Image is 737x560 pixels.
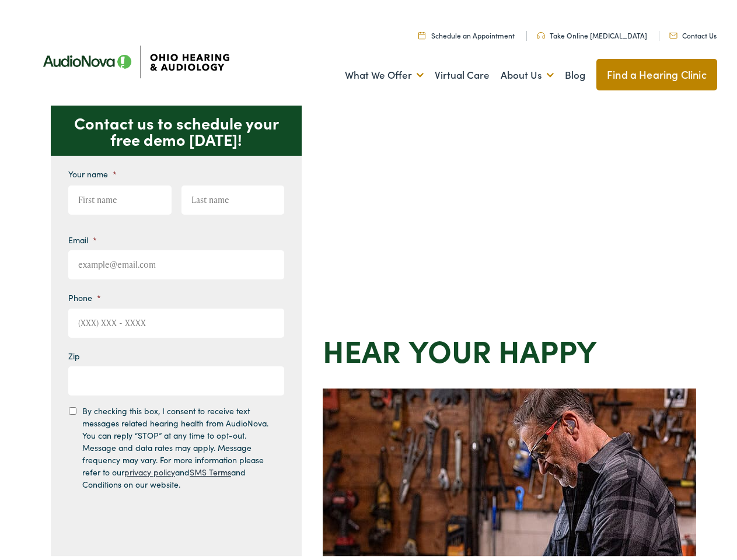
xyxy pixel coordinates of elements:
label: By checking this box, I consent to receive text messages related hearing health from AudioNova. Y... [82,401,274,487]
img: Calendar Icon to schedule a hearing appointment in Cincinnati, OH [418,28,425,36]
a: Contact Us [669,27,717,37]
label: Zip [68,347,80,358]
label: Your name [68,165,117,176]
strong: your Happy [408,325,597,367]
label: Phone [68,289,101,299]
input: Last name [181,182,285,211]
input: First name [68,182,172,211]
strong: Hear [323,325,401,367]
img: Headphones icone to schedule online hearing test in Cincinnati, OH [537,29,545,36]
a: Find a Hearing Clinic [596,55,717,87]
img: Mail icon representing email contact with Ohio Hearing in Cincinnati, OH [669,29,677,35]
a: Virtual Care [435,50,490,93]
p: Contact us to schedule your free demo [DATE]! [51,102,302,152]
a: SMS Terms [190,463,231,474]
a: Schedule an Appointment [418,27,515,37]
a: About Us [501,50,554,93]
input: example@email.com [68,247,284,276]
a: Blog [565,50,585,93]
a: What We Offer [345,50,424,93]
a: privacy policy [124,463,175,474]
a: Take Online [MEDICAL_DATA] [537,27,647,37]
label: Email [68,231,97,242]
input: (XXX) XXX - XXXX [68,305,284,334]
